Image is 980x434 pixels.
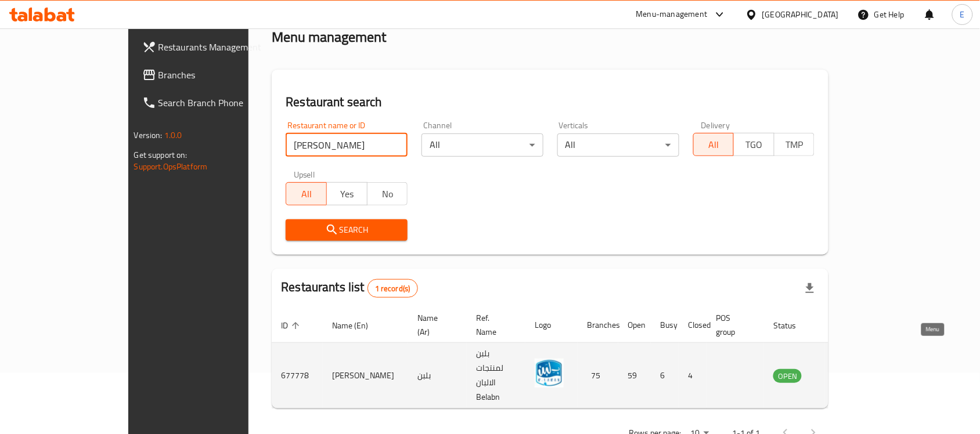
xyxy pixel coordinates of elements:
a: Restaurants Management [133,33,292,61]
span: OPEN [773,370,802,383]
a: Branches [133,61,292,89]
span: ID [281,319,303,332]
span: Version: [134,128,163,143]
span: Name (En) [332,319,383,332]
th: Open [618,308,651,343]
td: 75 [578,343,618,408]
button: Yes [326,182,368,205]
label: Delivery [701,121,730,129]
label: Upsell [294,171,315,179]
td: 677778 [272,343,323,408]
span: Get support on: [134,147,188,162]
div: OPEN [773,369,802,383]
div: All [557,133,679,157]
div: Total records count [368,279,418,298]
td: 59 [618,343,651,408]
span: TMP [779,136,810,153]
input: Search for restaurant name or ID.. [286,133,408,157]
th: Action [825,308,865,343]
span: Yes [332,186,363,202]
table: enhanced table [272,308,865,408]
button: No [367,182,408,205]
span: TGO [738,136,770,153]
span: Name (Ar) [417,311,453,339]
td: بلبن [408,343,467,408]
a: Support.OpsPlatform [134,159,208,174]
span: All [698,136,730,153]
th: Closed [679,308,707,343]
button: All [693,133,734,156]
span: Branches [158,68,283,82]
img: B.LABAN [535,359,564,388]
a: Search Branch Phone [133,89,292,117]
div: Export file [796,274,824,302]
th: Branches [578,308,618,343]
div: Menu-management [636,8,708,21]
button: TMP [774,133,815,156]
div: All [421,133,543,157]
td: 6 [651,343,679,408]
span: POS group [716,311,750,339]
h2: Menu management [272,28,386,46]
td: [PERSON_NAME] [323,343,408,408]
span: Search Branch Phone [158,96,283,110]
button: Search [286,219,408,241]
h2: Restaurants list [281,279,417,298]
span: Ref. Name [476,311,511,339]
div: [GEOGRAPHIC_DATA] [762,8,839,21]
span: No [372,186,403,202]
button: TGO [733,133,774,156]
td: بلبن لمنتجات الالبان Belabn [467,343,525,408]
span: 1.0.0 [164,128,182,143]
h2: Restaurant search [286,93,815,111]
span: 1 record(s) [368,283,417,294]
th: Logo [525,308,578,343]
span: Search [295,223,398,237]
th: Busy [651,308,679,343]
span: Status [773,319,811,332]
span: Restaurants Management [158,40,283,54]
span: E [960,8,965,21]
td: 4 [679,343,707,408]
span: All [291,186,322,202]
button: All [286,182,327,205]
